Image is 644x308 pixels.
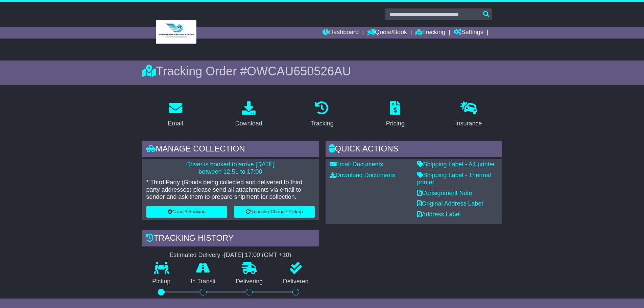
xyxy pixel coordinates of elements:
p: Pickup [142,278,181,285]
p: Driver is booked to arrive [DATE] between 12:51 to 17:00 [146,161,315,175]
p: In Transit [181,278,226,285]
div: Manage collection [142,141,319,159]
a: Tracking [306,99,338,131]
button: Cancel Booking [146,206,227,218]
a: Shipping Label - Thermal printer [417,172,491,186]
a: Email [163,99,187,131]
p: Delivering [226,278,273,285]
div: Quick Actions [326,141,502,159]
p: * Third Party (Goods being collected and delivered to third party addresses) please send all atta... [146,179,315,201]
p: Delivered [273,278,319,285]
a: Pricing [382,99,409,131]
div: Download [235,119,262,128]
div: Tracking Order # [142,64,502,78]
div: Insurance [455,119,482,128]
span: OWCAU650526AU [247,64,351,78]
a: Address Label [417,211,461,218]
a: Original Address Label [417,200,483,207]
a: Download [231,99,267,131]
div: Pricing [386,119,405,128]
div: Email [168,119,183,128]
a: Dashboard [323,27,359,39]
a: Quote/Book [367,27,407,39]
a: Shipping Label - A4 printer [417,161,495,168]
a: Email Documents [330,161,383,168]
button: Rebook / Change Pickup [234,206,315,218]
div: Estimated Delivery - [142,252,319,259]
div: [DATE] 17:00 (GMT +10) [224,252,291,259]
a: Consignment Note [417,190,472,196]
div: Tracking history [142,230,319,248]
a: Download Documents [330,172,395,179]
a: Tracking [415,27,445,39]
a: Settings [454,27,483,39]
a: Insurance [451,99,486,131]
div: Tracking [310,119,333,128]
